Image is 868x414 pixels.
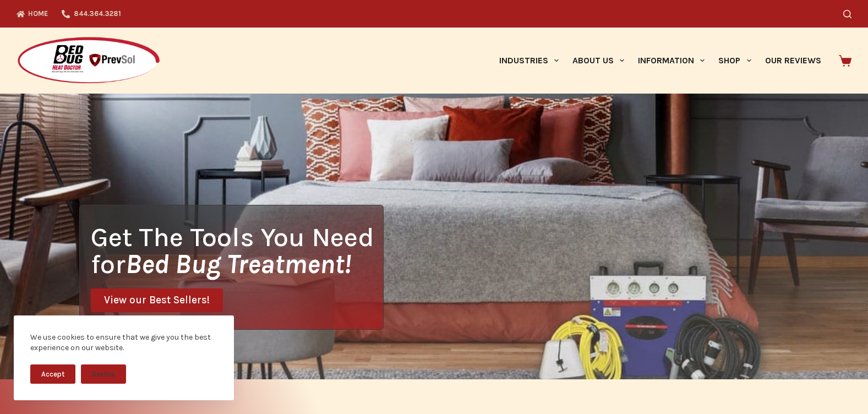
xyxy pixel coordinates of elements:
[843,10,851,18] button: Search
[631,28,712,94] a: Information
[492,28,565,94] a: Industries
[91,288,223,312] a: View our Best Sellers!
[17,36,161,85] img: Prevsol/Bed Bug Heat Doctor
[9,4,42,37] button: Open LiveChat chat widget
[30,364,75,384] button: Accept
[712,28,758,94] a: Shop
[758,28,828,94] a: Our Reviews
[30,332,217,353] div: We use cookies to ensure that we give you the best experience on our website.
[104,295,210,306] span: View our Best Sellers!
[492,28,828,94] nav: Primary
[565,28,631,94] a: About Us
[91,224,383,277] h1: Get The Tools You Need for
[81,364,126,384] button: Decline
[125,248,351,280] i: Bed Bug Treatment!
